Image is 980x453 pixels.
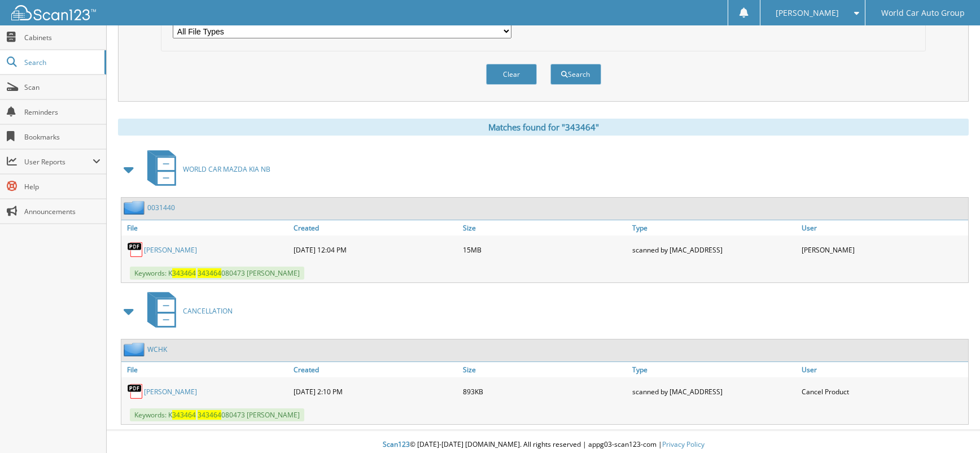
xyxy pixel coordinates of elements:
span: 343464 [172,268,196,278]
a: [PERSON_NAME] [144,245,197,255]
span: 343464 [198,410,221,420]
button: Clear [486,64,537,85]
img: PDF.png [127,383,144,400]
span: Scan [24,82,100,92]
span: Help [24,182,100,191]
div: Matches found for "343464" [118,119,969,136]
span: [PERSON_NAME] [776,10,839,16]
iframe: Chat Widget [924,399,980,453]
a: CANCELLATION [141,289,233,333]
img: folder2.png [124,342,147,356]
a: Privacy Policy [662,439,705,449]
a: WORLD CAR MAZDA KIA NB [141,147,270,191]
div: Cancel Product [799,380,968,403]
button: Search [550,64,601,85]
a: WCHK [147,345,167,354]
a: 0031440 [147,203,175,212]
span: Announcements [24,207,100,216]
span: User Reports [24,157,93,167]
div: [DATE] 12:04 PM [291,238,460,261]
span: Keywords: K 080473 [PERSON_NAME] [130,267,304,280]
img: folder2.png [124,201,147,215]
span: Search [24,58,99,67]
div: scanned by [MAC_ADDRESS] [629,238,799,261]
a: [PERSON_NAME] [144,387,197,397]
div: 15MB [460,238,629,261]
a: Created [291,220,460,236]
a: File [121,220,291,236]
div: [PERSON_NAME] [799,238,968,261]
a: User [799,220,968,236]
span: Keywords: K 080473 [PERSON_NAME] [130,408,304,421]
a: Size [460,362,629,377]
span: Scan123 [383,439,410,449]
div: 893KB [460,380,629,403]
a: File [121,362,291,377]
div: scanned by [MAC_ADDRESS] [629,380,799,403]
span: CANCELLATION [183,306,233,316]
a: Type [629,220,799,236]
span: World Car Auto Group [881,10,965,16]
span: 343464 [172,410,196,420]
a: User [799,362,968,377]
a: Type [629,362,799,377]
span: Cabinets [24,33,100,42]
span: Reminders [24,107,100,117]
span: Bookmarks [24,132,100,142]
img: scan123-logo-white.svg [11,5,96,20]
div: [DATE] 2:10 PM [291,380,460,403]
img: PDF.png [127,241,144,258]
a: Size [460,220,629,236]
span: 343464 [198,268,221,278]
span: WORLD CAR MAZDA KIA NB [183,164,270,174]
a: Created [291,362,460,377]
